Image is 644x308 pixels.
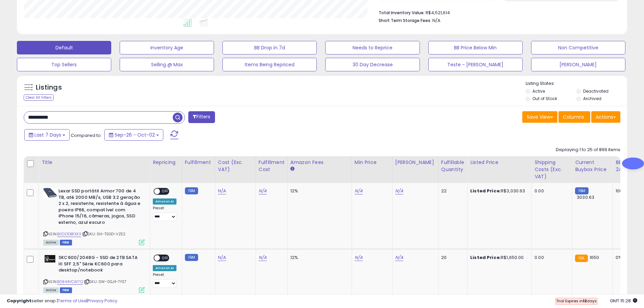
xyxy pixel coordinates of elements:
[153,273,177,288] div: Preset:
[325,41,420,54] button: Needs to Reprice
[532,88,545,94] label: Active
[532,96,557,101] label: Out of Stock
[185,254,198,261] small: FBM
[104,129,163,141] button: Sep-26 - Oct-02
[556,147,620,153] div: Displaying 1 to 25 of 899 items
[43,188,57,197] img: 31nHwTtUo3L._SL40_.jpg
[534,255,567,261] div: 0.00
[160,255,171,261] span: OFF
[60,240,72,245] span: FBM
[218,254,226,261] a: N/A
[428,58,523,71] button: Teste - [PERSON_NAME]
[34,132,61,138] span: Last 7 Days
[610,298,637,304] span: 2025-10-10 15:28 GMT
[160,189,171,194] span: OFF
[531,58,625,71] button: [PERSON_NAME]
[441,188,462,194] div: 22
[522,111,557,123] button: Save View
[441,255,462,261] div: 20
[120,41,214,54] button: Inventory Age
[222,58,317,71] button: Items Being Repriced
[57,279,83,285] a: B0844VCW7Q
[590,254,599,261] span: 1650
[558,111,590,123] button: Columns
[222,41,317,54] button: BB Drop in 7d
[259,159,285,173] div: Fulfillment Cost
[531,41,625,54] button: Non Competitive
[218,188,226,194] a: N/A
[259,188,267,194] a: N/A
[470,254,501,261] b: Listed Price:
[17,58,111,71] button: Top Sellers
[379,18,431,23] b: Short Term Storage Fees:
[583,96,601,101] label: Archived
[71,132,102,139] span: Compared to:
[395,254,403,261] a: N/A
[153,159,179,166] div: Repricing
[58,188,141,227] b: Lexar SSD portátil Armor 700 de 4 TB, até 2000 MB/s, USB 3.2 geração 2 x 2, resistente, resistent...
[36,83,62,92] h5: Listings
[185,159,212,166] div: Fulfillment
[556,298,597,304] span: Trial Expires in days
[470,255,526,261] div: R$1,650.00
[534,159,569,180] div: Shipping Costs (Exc. VAT)
[188,111,215,123] button: Filters
[24,94,54,101] div: Clear All Filters
[441,159,464,173] div: Fulfillable Quantity
[43,287,59,293] span: All listings currently available for purchase on Amazon
[57,231,81,237] a: B0DDDBFXX3
[17,41,111,54] button: Default
[616,159,640,173] div: BB Share 24h.
[82,231,125,237] span: | SKU: 0H-TSGD-VZE2
[575,159,610,173] div: Current Buybox Price
[325,58,420,71] button: 30 Day Decrease
[290,166,294,172] small: Amazon Fees.
[583,298,587,304] b: 12
[379,8,615,16] li: R$4,521,614
[575,255,588,262] small: FBA
[42,159,147,166] div: Title
[395,188,403,194] a: N/A
[58,298,87,304] a: Terms of Use
[355,159,389,166] div: Min Price
[7,298,31,304] strong: Copyright
[185,187,198,194] small: FBM
[115,132,155,138] span: Sep-26 - Oct-02
[591,111,620,123] button: Actions
[575,187,588,194] small: FBM
[577,194,594,200] span: 3030.63
[290,159,349,166] div: Amazon Fees
[526,80,627,87] p: Listing States:
[428,41,523,54] button: BB Price Below Min
[432,17,440,24] span: N/A
[218,159,253,173] div: Cost (Exc. VAT)
[583,88,609,94] label: Deactivated
[290,255,347,261] div: 12%
[259,254,267,261] a: N/A
[470,159,529,166] div: Listed Price
[60,287,72,293] span: FBM
[153,265,176,271] div: Amazon AI
[153,206,177,221] div: Preset:
[43,188,145,244] div: ASIN:
[43,255,57,263] img: 31DFVnY5YML._SL40_.jpg
[43,240,59,245] span: All listings currently available for purchase on Amazon
[290,188,347,194] div: 12%
[616,255,638,261] div: 0%
[88,298,117,304] a: Privacy Policy
[395,159,435,166] div: [PERSON_NAME]
[7,298,117,304] div: seller snap | |
[355,188,363,194] a: N/A
[84,279,126,284] span: | SKU: 0W-GSJ4-7FE7
[616,188,638,194] div: 100%
[534,188,567,194] div: 0.00
[24,129,70,141] button: Last 7 Days
[379,10,425,16] b: Total Inventory Value:
[153,198,176,205] div: Amazon AI
[355,254,363,261] a: N/A
[58,255,141,275] b: SKC600/2048G - SSD de 2TB SATA III SFF 2,5" Série KC600 para desktop/notebook
[563,114,584,120] span: Columns
[120,58,214,71] button: Selling @ Max
[470,188,526,194] div: R$3,030.63
[470,188,501,194] b: Listed Price:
